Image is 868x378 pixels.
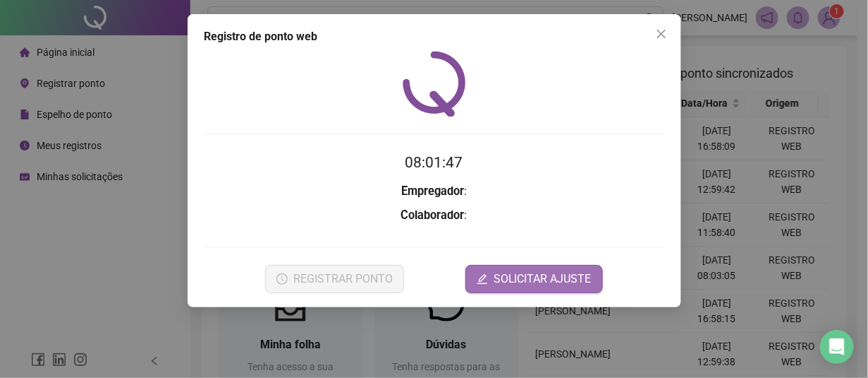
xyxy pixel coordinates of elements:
[477,273,488,285] span: edit
[494,271,592,288] span: SOLICITAR AJUSTE
[465,265,603,293] button: editSOLICITAR AJUSTE
[265,265,404,293] button: REGISTRAR PONTO
[204,28,664,45] div: Registro de ponto web
[204,206,664,225] h3: :
[405,154,463,171] time: 08:01:47
[401,184,464,198] strong: Empregador
[656,28,667,40] span: close
[401,208,465,222] strong: Colaborador
[403,51,466,117] img: QRPoint
[650,23,673,45] button: Close
[820,330,854,364] div: Open Intercom Messenger
[204,182,664,201] h3: :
